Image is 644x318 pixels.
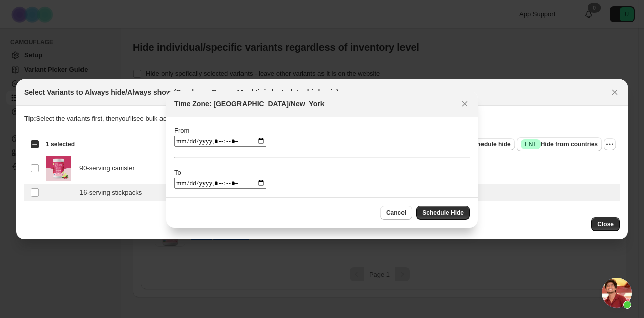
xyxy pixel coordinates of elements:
[521,139,598,149] span: Hide from countries
[517,137,602,151] button: SuccessENTHide from countries
[79,187,147,198] span: 16-serving stickpacks
[608,85,622,99] button: Close
[386,209,406,217] span: Cancel
[79,163,140,173] span: 90-serving canister
[380,206,412,220] button: Cancel
[422,209,464,217] span: Schedule Hide
[456,152,620,184] td: 993
[525,140,537,148] span: ENT
[174,169,181,176] label: To
[456,184,620,201] td: 0
[174,99,324,109] h2: Time Zone: [GEOGRAPHIC_DATA]/New_York
[591,217,620,231] button: Close
[416,206,470,220] button: Schedule Hide
[46,156,71,181] img: CranberryCosmo90.jpg
[24,114,620,124] p: Select the variants first, then you'll see bulk action buttons
[465,138,514,150] button: Schedule hide
[602,278,632,308] a: Open chat
[458,97,472,111] button: Close
[469,140,510,148] span: Schedule hide
[46,140,75,148] span: 1 selected
[604,138,616,150] button: More actions
[597,220,614,228] span: Close
[24,87,339,97] h2: Select Variants to Always hide/Always show (Cranberry Cosmo Mocktini electrolyte drink mix)
[174,126,189,134] label: From
[24,115,36,122] strong: Tip:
